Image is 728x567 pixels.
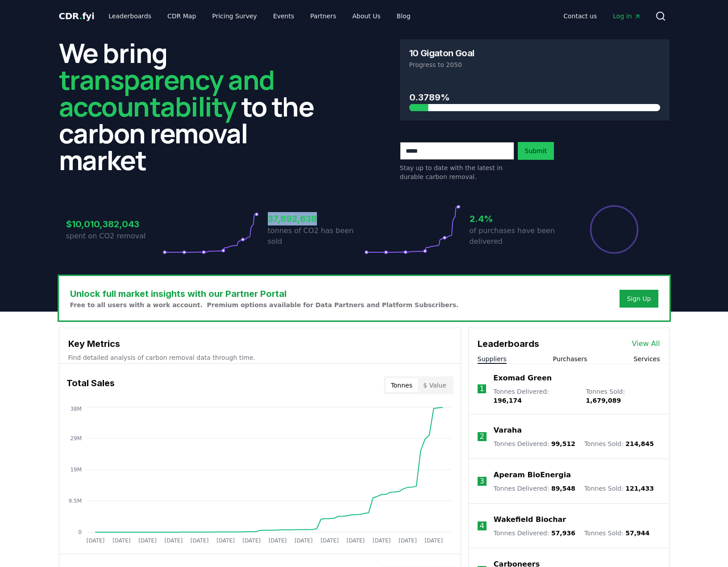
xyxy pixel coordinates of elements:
[584,439,654,448] p: Tonnes Sold :
[584,529,649,538] p: Tonnes Sold :
[68,353,452,362] p: Find detailed analysis of carbon removal data through time.
[112,538,130,544] tspan: [DATE]
[470,212,566,225] h3: 2.4%
[494,484,575,493] p: Tonnes Delivered :
[303,8,343,24] a: Partners
[553,354,587,363] button: Purchasers
[613,12,641,21] span: Log in
[59,61,275,125] span: transparency and accountability
[493,387,577,405] p: Tonnes Delivered :
[205,8,264,24] a: Pricing Survey
[494,470,571,480] a: Aperam BioEnergia
[625,485,654,492] span: 121,433
[409,60,660,69] p: Progress to 2050
[67,376,115,394] h3: Total Sales
[494,529,575,538] p: Tonnes Delivered :
[386,378,418,392] button: Tonnes
[320,538,339,544] tspan: [DATE]
[632,338,660,349] a: View All
[518,142,554,160] button: Submit
[620,290,658,308] button: Sign Up
[478,337,539,350] h3: Leaderboards
[59,10,95,22] a: CDR.fyi
[345,8,387,24] a: About Us
[68,498,81,504] tspan: 9.5M
[372,538,391,544] tspan: [DATE]
[216,538,235,544] tspan: [DATE]
[190,538,208,544] tspan: [DATE]
[70,287,459,300] h3: Unlock full market insights with our Partner Portal
[70,300,459,309] p: Free to all users with a work account. Premium options available for Data Partners and Platform S...
[160,8,203,24] a: CDR Map
[480,476,484,487] p: 3
[86,538,104,544] tspan: [DATE]
[551,485,575,492] span: 89,548
[586,387,660,405] p: Tonnes Sold :
[400,163,514,181] p: Stay up to date with the latest in durable carbon removal.
[70,406,82,412] tspan: 38M
[79,11,82,21] span: .
[138,538,157,544] tspan: [DATE]
[242,538,261,544] tspan: [DATE]
[268,225,364,247] p: tonnes of CO2 has been sold
[164,538,183,544] tspan: [DATE]
[66,217,162,231] h3: $10,010,382,043
[346,538,365,544] tspan: [DATE]
[409,49,474,58] h3: 10 Gigaton Goal
[418,378,452,392] button: $ Value
[78,529,82,535] tspan: 0
[101,8,417,24] nav: Main
[589,204,639,254] div: Percentage of sales delivered
[494,425,522,436] a: Varaha
[556,8,648,24] nav: Main
[584,484,654,493] p: Tonnes Sold :
[556,8,604,24] a: Contact us
[66,231,162,242] p: spent on CO2 removal
[70,467,82,473] tspan: 19M
[268,212,364,225] h3: 37,892,638
[59,39,329,173] h2: We bring to the carbon removal market
[494,514,566,525] a: Wakefield Biochar
[627,294,651,303] a: Sign Up
[409,91,660,104] h3: 0.3789%
[470,225,566,247] p: of purchases have been delivered
[424,538,443,544] tspan: [DATE]
[68,337,452,350] h3: Key Metrics
[70,435,82,442] tspan: 29M
[480,431,484,442] p: 2
[390,8,418,24] a: Blog
[494,439,575,448] p: Tonnes Delivered :
[268,538,287,544] tspan: [DATE]
[493,373,552,384] a: Exomad Green
[551,529,575,537] span: 57,936
[625,529,649,537] span: 57,944
[266,8,301,24] a: Events
[59,11,95,21] span: CDR fyi
[493,397,522,404] span: 196,174
[551,440,575,447] span: 99,512
[606,8,648,24] a: Log in
[101,8,158,24] a: Leaderboards
[586,397,621,404] span: 1,679,089
[294,538,312,544] tspan: [DATE]
[633,354,660,363] button: Services
[479,384,484,394] p: 1
[399,538,417,544] tspan: [DATE]
[478,354,507,363] button: Suppliers
[480,521,484,531] p: 4
[625,440,654,447] span: 214,845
